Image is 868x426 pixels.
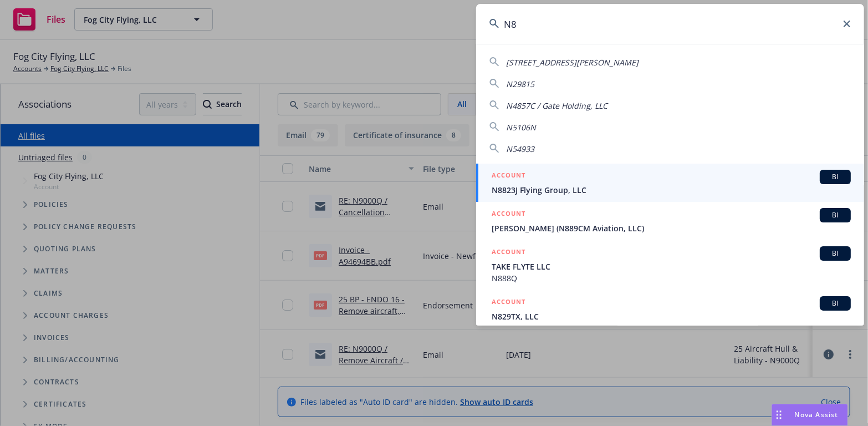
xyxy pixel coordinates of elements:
h5: ACCOUNT [492,296,525,310]
span: N888Q [492,272,851,284]
span: BI [824,210,846,220]
span: [STREET_ADDRESS][PERSON_NAME] [506,57,639,68]
input: Search... [476,4,864,44]
span: [PERSON_NAME] (N889CM Aviation, LLC) [492,222,851,234]
a: ACCOUNTBI[PERSON_NAME] (N889CM Aviation, LLC) [476,202,864,240]
h5: ACCOUNT [492,170,525,183]
span: Nova Assist [795,410,839,419]
span: N29815 [506,79,534,89]
span: N54933 [506,144,534,154]
span: N8823J Flying Group, LLC [492,184,851,196]
span: BI [824,172,846,182]
a: ACCOUNTBIN829TX, LLC [476,290,864,328]
a: ACCOUNTBIN8823J Flying Group, LLC [476,164,864,202]
span: N5106N [506,122,536,133]
span: TAKE FLYTE LLC [492,261,851,272]
div: Drag to move [772,404,786,425]
button: Nova Assist [772,404,848,426]
span: N829TX, LLC [492,311,851,322]
span: N4857C / Gate Holding, LLC [506,100,607,111]
a: ACCOUNTBITAKE FLYTE LLCN888Q [476,240,864,290]
h5: ACCOUNT [492,208,525,221]
h5: ACCOUNT [492,246,525,260]
span: BI [824,298,846,308]
span: BI [824,248,846,258]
